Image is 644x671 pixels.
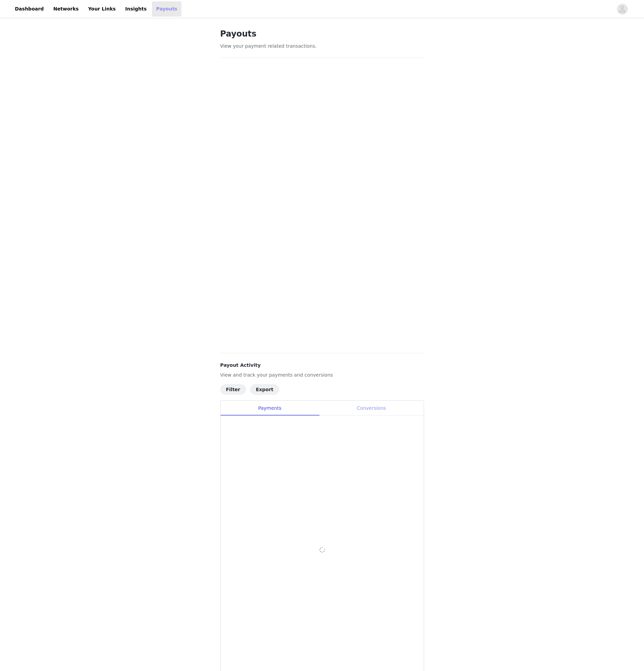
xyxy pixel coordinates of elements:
button: Filter [220,384,246,395]
a: Payouts [152,1,181,17]
a: Dashboard [11,1,48,17]
p: View and track your payments and conversions [220,372,424,379]
h1: Payouts [220,28,424,40]
a: Your Links [84,1,120,17]
div: avatar [619,4,625,15]
div: Payments [221,401,319,416]
a: Insights [121,1,151,17]
a: Networks [49,1,83,17]
h4: Payout Activity [220,362,424,369]
button: Export [250,384,279,395]
p: View your payment related transactions. [220,43,424,50]
div: Conversions [319,401,424,416]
